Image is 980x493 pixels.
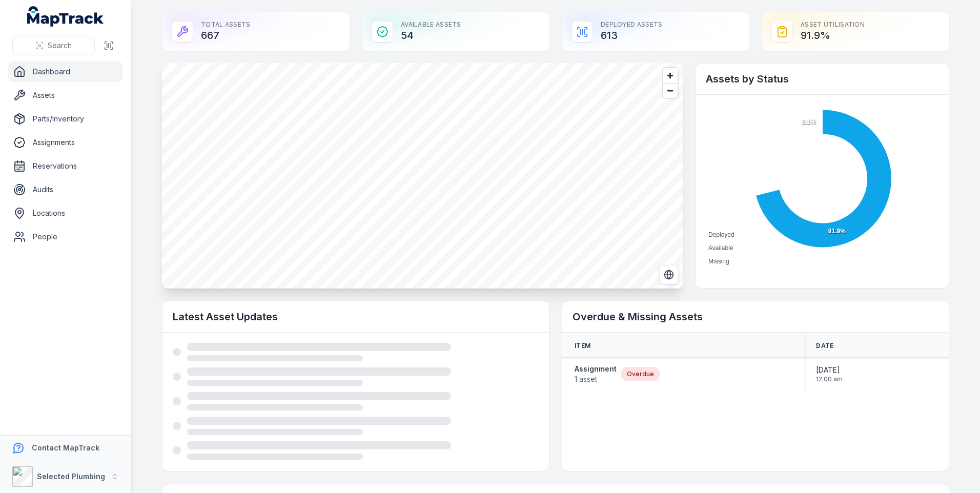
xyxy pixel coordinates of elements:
strong: Contact MapTrack [32,443,99,452]
a: Dashboard [8,61,122,82]
strong: Selected Plumbing [37,472,105,481]
time: 10/09/2025, 12:00:00 am [816,365,843,383]
h2: Assets by Status [706,72,938,86]
span: Item [575,342,590,350]
a: MapTrack [27,6,104,27]
span: [DATE] [816,365,843,375]
div: Overdue [621,367,660,381]
canvas: Map [162,63,683,289]
a: Assignments [8,132,122,153]
h2: Latest Asset Updates [173,310,539,324]
span: 12:00 am [816,375,843,383]
button: Search [12,36,95,55]
button: Switch to Satellite View [659,265,679,284]
a: Parts/Inventory [8,109,122,129]
span: Available [708,244,733,252]
span: Missing [708,258,729,265]
span: Search [48,40,72,51]
a: People [8,227,122,247]
h2: Overdue & Missing Assets [573,310,938,324]
a: Reservations [8,156,122,176]
button: Zoom in [663,68,678,83]
a: Assets [8,85,122,106]
a: Locations [8,203,122,223]
span: 1 asset [575,374,617,384]
button: Zoom out [663,83,678,98]
span: Date [816,342,833,350]
a: Assignment1 asset [575,364,617,384]
span: Deployed [708,231,734,238]
a: Audits [8,179,122,200]
strong: Assignment [575,364,617,374]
